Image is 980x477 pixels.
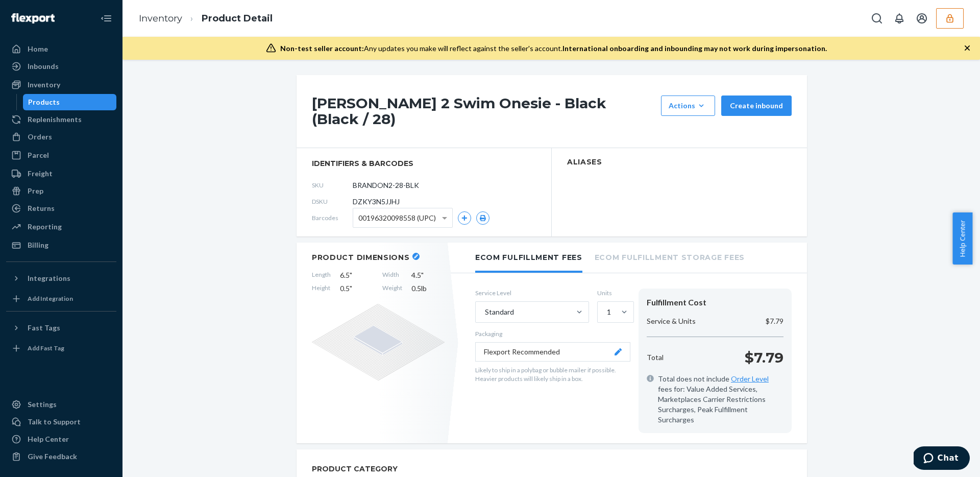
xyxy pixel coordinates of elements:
a: Freight [6,165,116,182]
span: 6.5 [340,270,373,280]
label: Service Level [475,289,589,297]
p: Likely to ship in a polybag or bubble mailer if possible. Heavier products will likely ship in a ... [475,366,630,383]
h2: Aliases [567,158,792,166]
button: Give Feedback [6,448,116,465]
span: Total does not include fees for: Value Added Services, Marketplaces Carrier Restrictions Surcharg... [658,374,783,425]
a: Prep [6,183,116,199]
span: " [350,271,352,279]
div: Standard [485,307,514,317]
p: Total [647,352,664,363]
span: DZKY3N5JJHJ [353,197,400,207]
h2: Product Dimensions [312,253,410,262]
input: 1 [606,307,607,317]
div: Inventory [28,80,60,90]
a: Returns [6,200,116,217]
div: Reporting [28,222,62,232]
span: Height [312,283,331,294]
a: Product Detail [202,13,273,24]
h1: [PERSON_NAME] 2 Swim Onesie - Black (Black / 28) [312,96,656,127]
span: Non-test seller account: [280,44,364,53]
a: Add Integration [6,291,116,307]
input: Standard [484,307,485,317]
a: Help Center [6,431,116,447]
div: Home [28,44,48,54]
ol: breadcrumbs [131,4,281,34]
a: Home [6,41,116,57]
div: Any updates you make will reflect against the seller's account. [280,43,827,54]
a: Reporting [6,219,116,235]
li: Ecom Fulfillment Fees [475,243,582,273]
span: " [421,271,424,279]
button: Help Center [952,212,972,265]
p: Packaging [475,329,630,338]
div: Freight [28,169,53,179]
div: Talk to Support [28,417,81,427]
a: Products [23,94,117,110]
p: $7.79 [766,316,783,326]
a: Inventory [6,77,116,93]
button: Open notifications [889,8,910,29]
div: Settings [28,399,57,410]
span: DSKU [312,197,353,206]
div: Add Integration [28,294,73,303]
button: Close Navigation [96,8,116,29]
span: Barcodes [312,213,353,222]
a: Inventory [139,13,182,24]
button: Fast Tags [6,320,116,336]
a: Add Fast Tag [6,340,116,356]
div: 1 [607,307,611,317]
div: Products [28,97,60,107]
iframe: Opens a widget where you can chat to one of our agents [914,446,970,472]
span: 0.5 [340,283,373,294]
button: Open account menu [912,8,932,29]
span: " [350,284,352,293]
span: identifiers & barcodes [312,158,536,169]
span: Weight [382,283,402,294]
button: Actions [661,96,715,116]
a: Replenishments [6,111,116,128]
div: Integrations [28,273,70,283]
span: 00196320098558 (UPC) [358,209,436,227]
button: Integrations [6,270,116,287]
div: Orders [28,132,52,142]
a: Inbounds [6,58,116,75]
div: Inbounds [28,61,59,71]
span: Width [382,270,402,280]
div: Give Feedback [28,451,77,462]
div: Actions [669,101,707,111]
a: Billing [6,237,116,253]
p: Service & Units [647,316,696,326]
div: Help Center [28,434,69,444]
span: 0.5 lb [411,283,445,294]
a: Parcel [6,147,116,163]
div: Replenishments [28,114,82,125]
p: $7.79 [745,347,783,368]
div: Fulfillment Cost [647,297,783,308]
span: International onboarding and inbounding may not work during impersonation. [562,44,827,53]
div: Add Fast Tag [28,344,64,352]
a: Orders [6,129,116,145]
button: Create inbound [721,96,792,116]
span: Length [312,270,331,280]
img: Flexport logo [11,13,55,23]
div: Fast Tags [28,323,60,333]
button: Flexport Recommended [475,342,630,362]
button: Open Search Box [867,8,887,29]
span: SKU [312,181,353,189]
div: Parcel [28,150,49,160]
label: Units [597,289,630,297]
li: Ecom Fulfillment Storage Fees [595,243,745,271]
a: Order Level [731,374,769,383]
div: Billing [28,240,48,250]
div: Returns [28,203,55,213]
div: Prep [28,186,43,196]
a: Settings [6,396,116,413]
button: Talk to Support [6,414,116,430]
span: 4.5 [411,270,445,280]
